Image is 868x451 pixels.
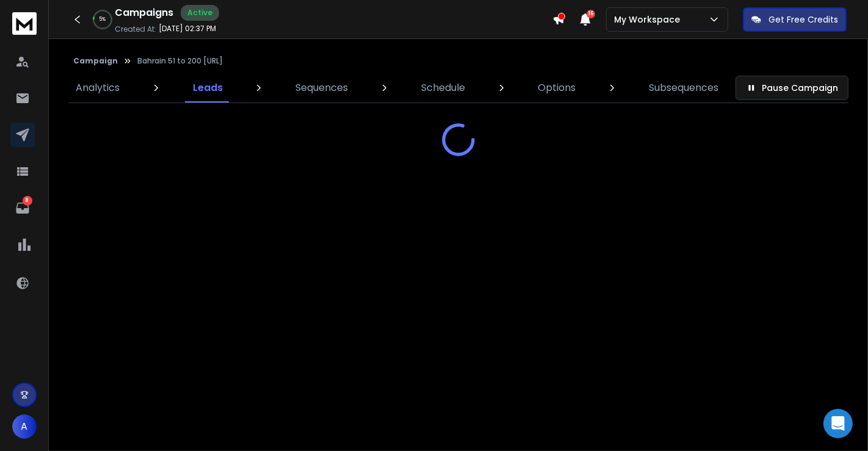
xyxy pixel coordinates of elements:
[12,414,37,439] button: A
[736,76,848,100] button: Pause Campaign
[137,56,223,66] p: Bahrain 51 to 200 [URL]
[115,5,173,20] h1: Campaigns
[649,81,718,95] p: Subsequences
[181,5,219,21] div: Active
[73,56,118,66] button: Campaign
[642,73,726,103] a: Subsequences
[614,13,685,26] p: My Workspace
[10,196,35,220] a: 8
[823,409,853,438] div: Open Intercom Messenger
[115,24,156,34] p: Created At:
[68,73,127,103] a: Analytics
[587,10,595,18] span: 16
[288,73,355,103] a: Sequences
[186,73,230,103] a: Leads
[193,81,223,95] p: Leads
[99,16,106,23] p: 5 %
[414,73,472,103] a: Schedule
[421,81,465,95] p: Schedule
[159,24,216,34] p: [DATE] 02:37 PM
[769,13,838,26] p: Get Free Credits
[295,81,348,95] p: Sequences
[12,12,37,35] img: logo
[743,7,847,32] button: Get Free Credits
[23,196,32,206] p: 8
[538,81,576,95] p: Options
[530,73,583,103] a: Options
[76,81,120,95] p: Analytics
